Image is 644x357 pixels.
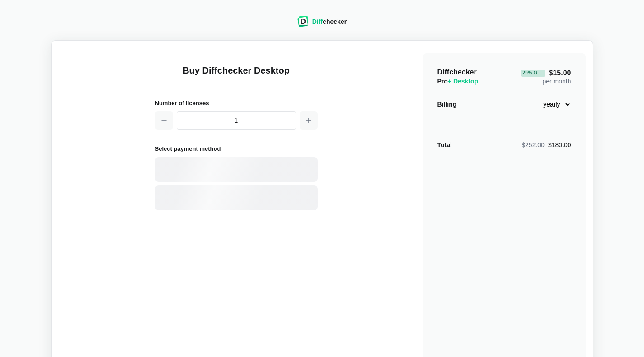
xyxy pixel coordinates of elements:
[312,18,323,25] span: Diff
[448,78,478,85] span: + Desktop
[522,140,571,149] div: $180.00
[155,98,318,108] h2: Number of licenses
[437,78,479,85] span: Pro
[437,68,477,76] span: Diffchecker
[297,21,347,28] a: Diffchecker logoDiffchecker
[521,70,545,77] div: 29 % Off
[155,64,318,88] h1: Buy Diffchecker Desktop
[522,141,545,148] span: $252.00
[521,68,571,86] div: per month
[312,17,347,26] div: checker
[437,141,452,148] strong: Total
[155,144,318,153] h2: Select payment method
[521,70,571,77] span: $15.00
[437,100,457,109] div: Billing
[297,16,309,27] img: Diffchecker logo
[177,111,296,130] input: 1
